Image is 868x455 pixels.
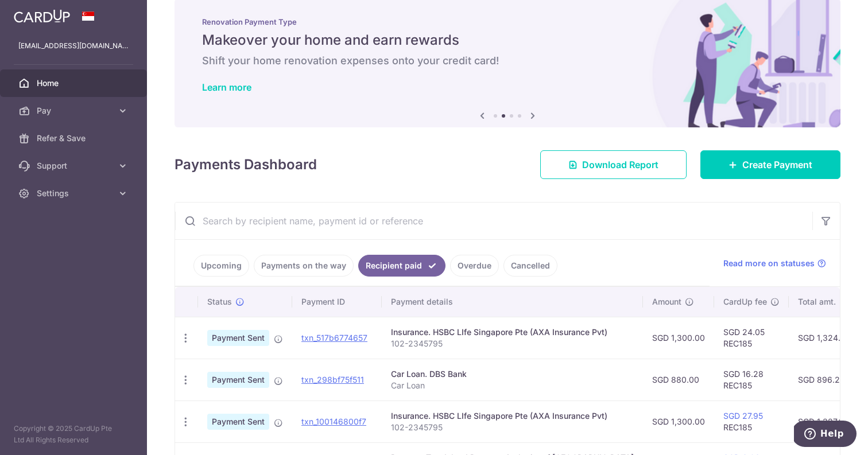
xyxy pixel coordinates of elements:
span: Pay [37,105,113,116]
td: SGD 880.00 [643,359,714,400]
p: 102-2345795 [391,422,634,433]
p: [EMAIL_ADDRESS][DOMAIN_NAME] [18,40,129,52]
a: Create Payment [700,150,840,179]
td: REC185 [714,400,789,442]
a: Read more on statuses [723,258,826,269]
iframe: Opens a widget where you can find more information [794,421,857,449]
div: Car Loan. DBS Bank [391,368,634,380]
span: Total amt. [798,296,836,308]
span: Status [207,296,232,308]
span: Create Payment [742,158,812,172]
div: Insurance. HSBC LIfe Singapore Pte (AXA Insurance Pvt) [391,410,634,422]
a: Learn more [202,81,251,93]
td: SGD 1,327.95 [789,400,859,442]
span: Payment Sent [207,372,269,388]
span: Refer & Save [37,133,113,144]
th: Payment details [382,287,643,317]
a: Payments on the way [254,255,354,277]
a: Cancelled [503,255,557,277]
h5: Makeover your home and earn rewards [202,31,813,49]
p: Renovation Payment Type [202,17,813,26]
p: 102-2345795 [391,338,634,349]
span: Support [37,160,113,172]
td: SGD 24.05 REC185 [714,317,789,359]
span: Download Report [582,158,658,172]
h4: Payments Dashboard [175,154,317,175]
h6: Shift your home renovation expenses onto your credit card! [202,54,813,68]
a: Upcoming [193,255,249,277]
td: SGD 16.28 REC185 [714,359,789,400]
img: CardUp [14,9,70,23]
td: SGD 896.28 [789,359,859,400]
a: Download Report [540,150,687,179]
td: SGD 1,324.05 [789,317,859,359]
a: txn_517b6774657 [301,333,367,343]
a: txn_298bf75f511 [301,375,364,384]
a: txn_100146800f7 [301,417,366,426]
td: SGD 1,300.00 [643,317,714,359]
span: CardUp fee [723,296,767,308]
span: Settings [37,188,113,199]
a: Overdue [450,255,499,277]
input: Search by recipient name, payment id or reference [175,203,812,239]
th: Payment ID [292,287,382,317]
a: Recipient paid [358,255,445,277]
span: Payment Sent [207,414,269,430]
td: SGD 1,300.00 [643,400,714,442]
div: Insurance. HSBC LIfe Singapore Pte (AXA Insurance Pvt) [391,326,634,338]
span: Payment Sent [207,330,269,346]
span: Read more on statuses [723,258,815,269]
span: Home [37,77,113,89]
a: SGD 27.95 [723,411,763,421]
p: Car Loan [391,380,634,391]
span: Amount [652,296,681,308]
